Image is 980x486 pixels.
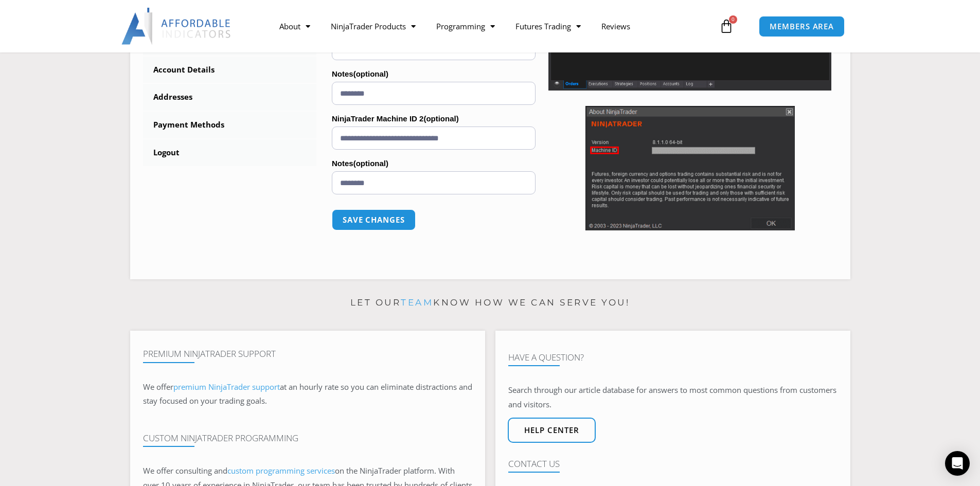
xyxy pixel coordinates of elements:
a: NinjaTrader Products [320,14,426,38]
nav: Menu [269,14,717,38]
a: team [401,297,433,308]
button: Save changes [332,209,416,230]
h4: Have A Question? [508,352,838,363]
span: at an hourly rate so you can eliminate distractions and stay focused on your trading goals. [143,382,472,406]
a: MEMBERS AREA [759,16,845,37]
p: Search through our article database for answers to most common questions from customers and visit... [508,383,838,412]
label: NinjaTrader Machine ID 2 [332,111,536,127]
a: Futures Trading [505,14,591,38]
a: custom programming services [227,465,335,476]
label: Notes [332,156,536,171]
label: Notes [332,66,536,82]
span: 0 [729,15,737,24]
a: Account Details [143,57,317,83]
a: Payment Methods [143,112,317,138]
div: Open Intercom Messenger [945,451,970,476]
span: (optional) [353,69,388,78]
h4: Contact Us [508,459,838,469]
a: Programming [426,14,505,38]
a: Addresses [143,84,317,111]
a: Reviews [591,14,640,38]
p: Let our know how we can serve you! [130,295,850,311]
h4: Premium NinjaTrader Support [143,349,472,359]
span: (optional) [423,114,458,123]
span: MEMBERS AREA [770,23,834,30]
a: premium NinjaTrader support [173,382,280,392]
span: Help center [524,426,579,434]
span: (optional) [353,159,388,168]
a: About [269,14,320,38]
a: 0 [704,11,749,41]
img: LogoAI | Affordable Indicators – NinjaTrader [121,8,232,45]
h4: Custom NinjaTrader Programming [143,433,472,443]
span: We offer [143,382,173,392]
a: Logout [143,139,317,166]
img: Screenshot 2025-01-17 114931 | Affordable Indicators – NinjaTrader [585,106,795,230]
span: We offer consulting and [143,465,335,476]
a: Help center [508,418,596,443]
